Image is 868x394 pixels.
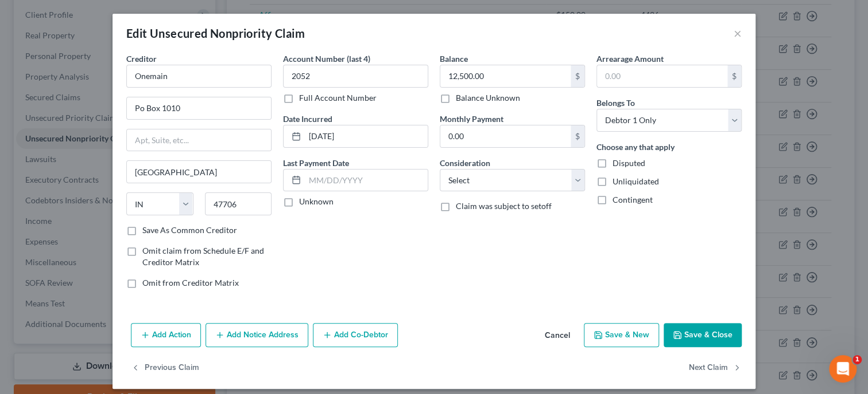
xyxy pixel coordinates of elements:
[734,26,742,40] button: ×
[536,324,579,347] button: Cancel
[613,176,659,186] span: Unliquidated
[571,125,584,147] div: $
[597,65,727,87] input: 0.00
[283,157,349,169] label: Last Payment Date
[283,53,370,65] label: Account Number (last 4)
[440,157,490,169] label: Consideration
[131,323,201,347] button: Add Action
[127,97,271,119] input: Enter address...
[126,25,305,41] div: Edit Unsecured Nonpriority Claim
[126,65,272,88] input: Search creditor by name...
[571,65,584,87] div: $
[613,195,653,204] span: Contingent
[584,323,659,347] button: Save & New
[596,141,675,153] label: Choose any that apply
[299,196,334,207] label: Unknown
[305,170,428,191] input: MM/DD/YYYY
[852,355,862,364] span: 1
[613,158,645,168] span: Disputed
[283,65,428,88] input: XXXX
[299,92,377,104] label: Full Account Number
[142,278,239,287] span: Omit from Creditor Matrix
[313,323,398,347] button: Add Co-Debtor
[596,98,635,108] span: Belongs To
[440,65,571,87] input: 0.00
[305,125,428,147] input: MM/DD/YYYY
[440,125,571,147] input: 0.00
[664,323,742,347] button: Save & Close
[456,92,520,104] label: Balance Unknown
[206,323,308,347] button: Add Notice Address
[596,53,664,65] label: Arrearage Amount
[727,65,741,87] div: $
[126,54,157,64] span: Creditor
[205,192,272,215] input: Enter zip...
[142,246,264,267] span: Omit claim from Schedule E/F and Creditor Matrix
[440,53,468,65] label: Balance
[127,161,271,183] input: Enter city...
[283,113,332,125] label: Date Incurred
[131,356,199,380] button: Previous Claim
[142,224,237,236] label: Save As Common Creditor
[689,356,742,380] button: Next Claim
[127,129,271,151] input: Apt, Suite, etc...
[829,355,857,383] iframe: Intercom live chat
[456,201,552,211] span: Claim was subject to setoff
[440,113,503,125] label: Monthly Payment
